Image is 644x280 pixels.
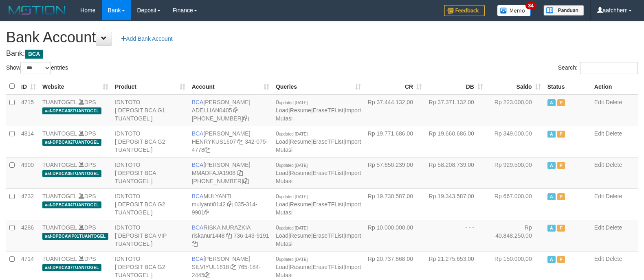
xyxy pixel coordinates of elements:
td: IDNTOTO [ DEPOSIT BCA TUANTOGEL ] [112,157,189,188]
a: Copy 7651842445 to clipboard [204,272,210,278]
a: EraseTFList [313,138,343,145]
a: ADELLIAN0405 [192,107,232,114]
a: Import Mutasi [276,138,361,153]
a: Resume [290,232,311,239]
a: MMADFAJA1908 [192,170,235,176]
span: 0 [276,224,308,231]
td: Rp 37.444.132,00 [364,94,425,126]
a: EraseTFList [313,264,343,270]
td: Rp 19.343.587,00 [425,188,486,220]
td: RISKA NURAZKIA 736-143-9191 [189,220,273,251]
a: Copy riskanur1448 to clipboard [226,232,232,239]
td: MULYANTI 035-314-9901 [189,188,273,220]
a: Copy 4062282031 to clipboard [243,178,249,184]
td: Rp 223.000,00 [486,94,544,126]
span: updated [DATE] [279,101,308,105]
a: TUANTOGEL [42,193,77,199]
a: SILVIYUL1818 [192,264,229,270]
span: Paused [557,99,565,106]
a: Load [276,264,288,270]
td: DPS [39,126,112,157]
td: IDNTOTO [ DEPOSIT BCA VIP TUANTOGEL ] [112,220,189,251]
td: IDNTOTO [ DEPOSIT BCA G1 TUANTOGEL ] [112,94,189,126]
label: Search: [558,62,638,74]
span: aaf-DPBCA04TUANTOGEL [42,201,101,208]
td: [PERSON_NAME] [PHONE_NUMBER] [189,94,273,126]
span: Active [547,256,556,263]
a: Import Mutasi [276,264,361,278]
td: 4732 [18,188,39,220]
a: Copy mulyanti0142 to clipboard [227,201,233,208]
td: Rp 58.208.739,00 [425,157,486,188]
a: Copy 5655032115 to clipboard [243,115,249,122]
span: 0 [276,99,308,105]
span: | | | [276,162,361,184]
span: 0 [276,256,308,262]
span: | | | [276,224,361,247]
td: Rp 40.848.250,00 [486,220,544,251]
span: BCA [192,256,204,262]
a: Load [276,107,288,114]
a: Resume [290,107,311,114]
td: [PERSON_NAME] 342-075-4778 [189,126,273,157]
a: Delete [606,130,622,137]
a: Resume [290,138,311,145]
span: BCA [192,224,204,231]
h4: Bank: [6,50,638,58]
td: - - - [425,220,486,251]
td: Rp 37.371.132,00 [425,94,486,126]
span: 0 [276,193,308,199]
td: IDNTOTO [ DEPOSIT BCA G2 TUANTOGEL ] [112,126,189,157]
span: BCA [192,99,204,105]
span: | | | [276,193,361,216]
span: | | | [276,99,361,122]
th: ID: activate to sort column ascending [18,79,39,94]
th: Website: activate to sort column ascending [39,79,112,94]
a: Delete [606,193,622,199]
span: Active [547,193,556,200]
span: BCA [192,193,204,199]
th: Queries: activate to sort column ascending [273,79,364,94]
a: Delete [606,162,622,168]
span: BCA [192,130,204,137]
span: 0 [276,162,308,168]
a: Add Bank Account [116,32,178,46]
a: Edit [594,130,604,137]
a: Copy 7361439191 to clipboard [192,241,198,247]
a: HENRYKUS1607 [192,138,236,145]
a: Load [276,232,288,239]
a: EraseTFList [313,170,343,176]
a: Import Mutasi [276,170,361,184]
span: aaf-DPBCA02TUANTOGEL [42,139,101,146]
span: | | | [276,130,361,153]
a: Edit [594,224,604,231]
a: Copy MMADFAJA1908 to clipboard [237,170,243,176]
a: Resume [290,170,311,176]
span: Paused [557,225,565,232]
td: Rp 929.500,00 [486,157,544,188]
td: Rp 349.000,00 [486,126,544,157]
span: aaf-DPBCA08TUANTOGEL [42,107,101,114]
a: TUANTOGEL [42,162,77,168]
a: TUANTOGEL [42,130,77,137]
span: Paused [557,256,565,263]
td: 4715 [18,94,39,126]
span: Paused [557,162,565,169]
td: DPS [39,157,112,188]
td: Rp 19.771.686,00 [364,126,425,157]
td: 4814 [18,126,39,157]
td: 4286 [18,220,39,251]
span: BCA [192,162,204,168]
th: DB: activate to sort column ascending [425,79,486,94]
a: Load [276,201,288,208]
img: MOTION_logo.png [6,4,68,16]
label: Show entries [6,62,68,74]
th: Action [591,79,638,94]
a: Load [276,138,288,145]
a: EraseTFList [313,232,343,239]
span: Active [547,99,556,106]
th: CR: activate to sort column ascending [364,79,425,94]
input: Search: [580,62,638,74]
th: Status [544,79,591,94]
a: EraseTFList [313,107,343,114]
